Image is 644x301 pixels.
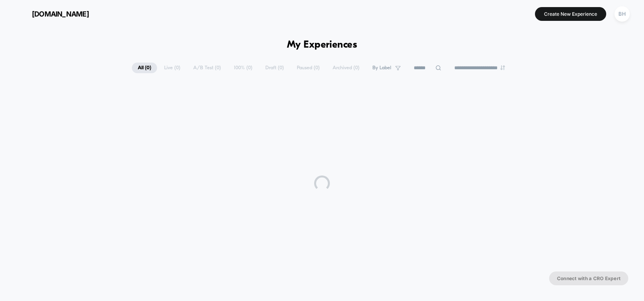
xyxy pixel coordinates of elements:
[549,271,628,285] button: Connect with a CRO Expert
[287,39,357,51] h1: My Experiences
[500,65,505,70] img: end
[32,10,89,18] span: [DOMAIN_NAME]
[614,6,630,22] div: BH
[372,65,391,71] span: By Label
[12,7,91,20] button: [DOMAIN_NAME]
[612,6,632,22] button: BH
[132,63,157,73] span: All ( 0 )
[535,7,606,21] button: Create New Experience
